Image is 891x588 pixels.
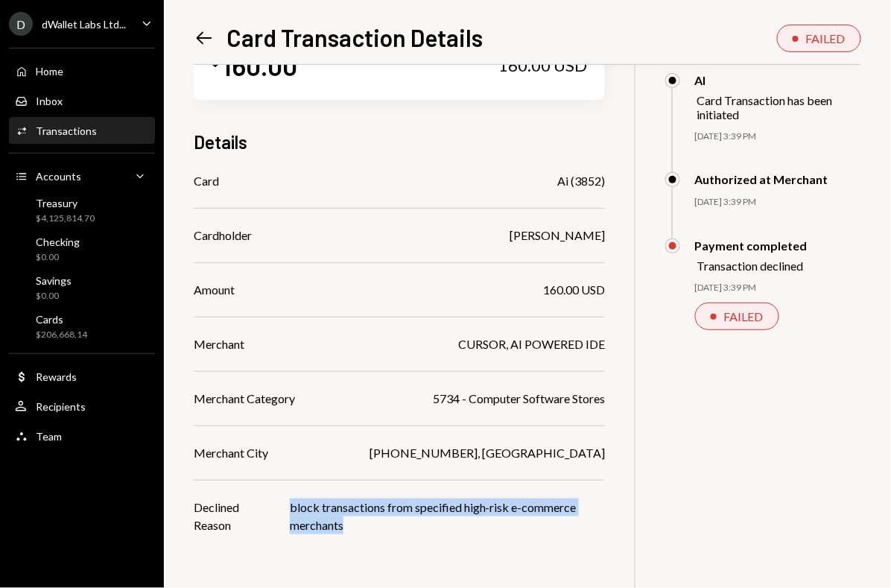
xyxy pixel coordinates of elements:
[697,93,861,121] div: Card Transaction has been initiated
[36,313,87,326] div: Cards
[36,124,97,137] div: Transactions
[9,423,155,449] a: Team
[697,259,808,273] div: Transaction declined
[36,370,77,383] div: Rewards
[226,22,483,52] h1: Card Transaction Details
[9,87,155,114] a: Inbox
[194,444,268,462] div: Merchant City
[36,212,95,225] div: $4,125,814.70
[458,335,605,353] div: CURSOR, AI POWERED IDE
[498,55,587,76] div: 160.00 USD
[9,57,155,84] a: Home
[36,329,87,341] div: $206,668.14
[42,18,126,31] div: dWallet Labs Ltd...
[695,238,808,253] div: Payment completed
[9,162,155,189] a: Accounts
[194,172,219,190] div: Card
[806,31,846,45] div: FAILED
[557,172,605,190] div: Ai (3852)
[194,227,252,244] div: Cardholder
[194,390,295,408] div: Merchant Category
[9,393,155,420] a: Recipients
[9,309,155,344] a: Cards$206,668.14
[510,227,605,244] div: [PERSON_NAME]
[194,335,244,353] div: Merchant
[36,197,95,209] div: Treasury
[9,270,155,306] a: Savings$0.00
[9,192,155,228] a: Treasury$4,125,814.70
[695,172,828,186] div: Authorized at Merchant
[36,170,81,183] div: Accounts
[695,196,861,209] div: [DATE] 3:39 PM
[36,430,62,443] div: Team
[695,73,861,87] div: AI
[543,281,605,299] div: 160.00 USD
[36,251,80,264] div: $0.00
[290,499,605,534] div: block transactions from specified high-risk e-commerce merchants
[194,499,272,534] div: Declined Reason
[194,281,235,299] div: Amount
[9,231,155,267] a: Checking$0.00
[695,130,861,143] div: [DATE] 3:39 PM
[36,290,72,303] div: $0.00
[36,400,86,413] div: Recipients
[36,235,80,248] div: Checking
[36,274,72,287] div: Savings
[695,282,861,294] div: [DATE] 3:39 PM
[9,363,155,390] a: Rewards
[370,444,605,462] div: [PHONE_NUMBER], [GEOGRAPHIC_DATA]
[36,65,63,78] div: Home
[222,48,297,82] div: 160.00
[194,130,247,154] h3: Details
[9,12,33,36] div: D
[36,95,63,107] div: Inbox
[9,117,155,144] a: Transactions
[433,390,605,408] div: 5734 - Computer Software Stores
[724,309,764,323] div: FAILED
